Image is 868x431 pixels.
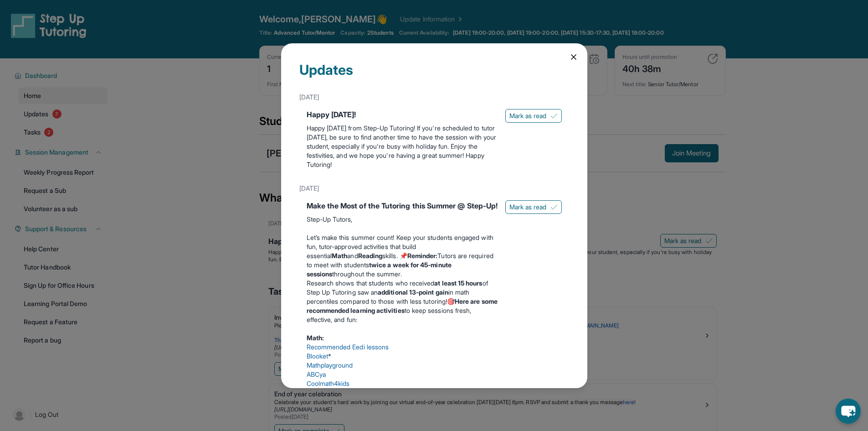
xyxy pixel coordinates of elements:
[307,379,350,387] a: Coolmath4kids
[307,279,498,324] p: Research shows that students who received of Step Up Tutoring saw an in math percentiles compared...
[307,343,389,351] a: Recommended Eedi lessons
[358,252,383,260] strong: Reading
[307,261,452,278] strong: twice a week for 45-minute sessions
[307,361,353,369] a: Mathplayground
[550,112,558,119] img: Mark as read
[550,203,558,211] img: Mark as read
[836,399,861,424] button: chat-button
[378,288,448,296] strong: additional 13-point gain
[307,370,326,378] a: ABCya
[407,252,438,260] strong: Reminder:
[505,109,562,123] button: Mark as read
[307,352,329,360] a: Blooket
[434,279,482,287] strong: at least 15 hours
[307,124,498,169] p: Happy [DATE] from Step-Up Tutoring! If you're scheduled to tutor [DATE], be sure to find another ...
[307,215,498,224] p: Step-Up Tutors,
[505,200,562,214] button: Mark as read
[332,252,347,260] strong: Math
[299,62,569,89] div: Updates
[299,89,569,105] div: [DATE]
[509,111,547,120] span: Mark as read
[307,334,324,342] strong: Math:
[307,200,498,211] div: Make the Most of the Tutoring this Summer @ Step-Up!
[307,233,498,279] p: Let’s make this summer count! Keep your students engaged with fun, tutor-approved activities that...
[299,180,569,197] div: [DATE]
[307,109,498,120] div: Happy [DATE]!
[509,203,547,212] span: Mark as read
